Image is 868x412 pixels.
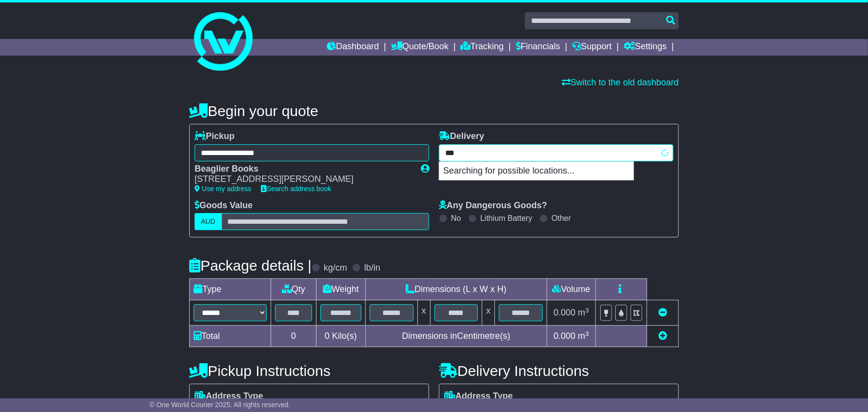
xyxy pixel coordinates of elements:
label: Any Dangerous Goods? [439,200,547,211]
h4: Pickup Instructions [189,363,429,379]
label: Other [552,214,571,223]
a: Quote/Book [391,39,449,56]
td: Weight [316,279,366,300]
span: © One World Courier 2025. All rights reserved. [150,401,291,409]
label: Lithium Battery [480,214,533,223]
a: Support [572,39,612,56]
a: Tracking [461,39,504,56]
td: Type [190,279,271,300]
label: Delivery [439,131,484,142]
h4: Begin your quote [189,103,679,119]
td: Kilo(s) [316,326,366,347]
span: 0.000 [553,331,575,341]
a: Dashboard [327,39,379,56]
td: x [417,300,430,326]
td: Dimensions (L x W x H) [365,279,547,300]
p: Searching for possible locations... [439,162,633,180]
span: m [578,308,589,317]
span: 0.000 [553,308,575,317]
sup: 3 [585,307,589,314]
span: m [578,331,589,341]
a: Remove this item [658,308,667,317]
td: Total [190,326,271,347]
td: Volume [547,279,595,300]
label: No [451,214,461,223]
td: 0 [271,326,316,347]
a: Switch to the old dashboard [562,78,679,87]
div: Beaglier Books [195,164,411,175]
a: Add new item [658,331,667,341]
td: Dimensions in Centimetre(s) [365,326,547,347]
h4: Package details | [189,257,312,274]
label: AUD [195,213,222,230]
span: 0 [325,331,330,341]
a: Search address book [261,185,331,193]
label: lb/in [364,263,380,274]
a: Use my address [195,185,251,193]
a: Financials [516,39,560,56]
label: kg/cm [324,263,347,274]
typeahead: Please provide city [439,144,673,161]
label: Address Type [195,391,263,402]
label: Goods Value [195,200,253,211]
label: Pickup [195,131,235,142]
div: [STREET_ADDRESS][PERSON_NAME] [195,174,411,185]
td: Qty [271,279,316,300]
sup: 3 [585,330,589,337]
td: x [482,300,495,326]
label: Address Type [444,391,513,402]
h4: Delivery Instructions [439,363,679,379]
a: Settings [624,39,667,56]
